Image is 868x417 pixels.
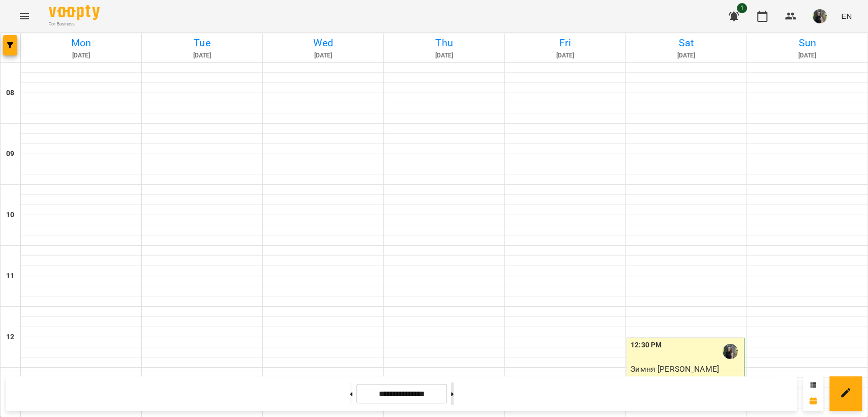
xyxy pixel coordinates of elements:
h6: [DATE] [749,51,866,61]
label: 12:30 PM [631,340,662,351]
h6: Wed [264,35,382,51]
span: For Business [49,21,100,27]
h6: 09 [6,148,14,160]
h6: [DATE] [22,51,140,61]
h6: [DATE] [627,51,745,61]
h6: 11 [6,271,14,282]
h6: [DATE] [264,51,382,61]
span: EN [841,11,852,21]
span: Зимня [PERSON_NAME] [631,364,719,374]
h6: Sat [627,35,745,51]
h6: Mon [22,35,140,51]
h6: Fri [506,35,624,51]
img: Поліщук Анастасія Сергіївна [723,344,738,359]
h6: 08 [6,87,14,99]
h6: 10 [6,210,14,221]
button: EN [837,7,856,25]
span: 1 [737,3,747,13]
button: Menu [12,4,37,28]
img: cee650bf85ea97b15583ede96205305a.jpg [813,9,827,23]
h6: 12 [6,332,14,343]
h6: Sun [749,35,866,51]
h6: [DATE] [385,51,503,61]
h6: [DATE] [143,51,261,61]
h6: [DATE] [506,51,624,61]
img: Voopty Logo [49,5,100,20]
h6: Thu [385,35,503,51]
h6: Tue [143,35,261,51]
